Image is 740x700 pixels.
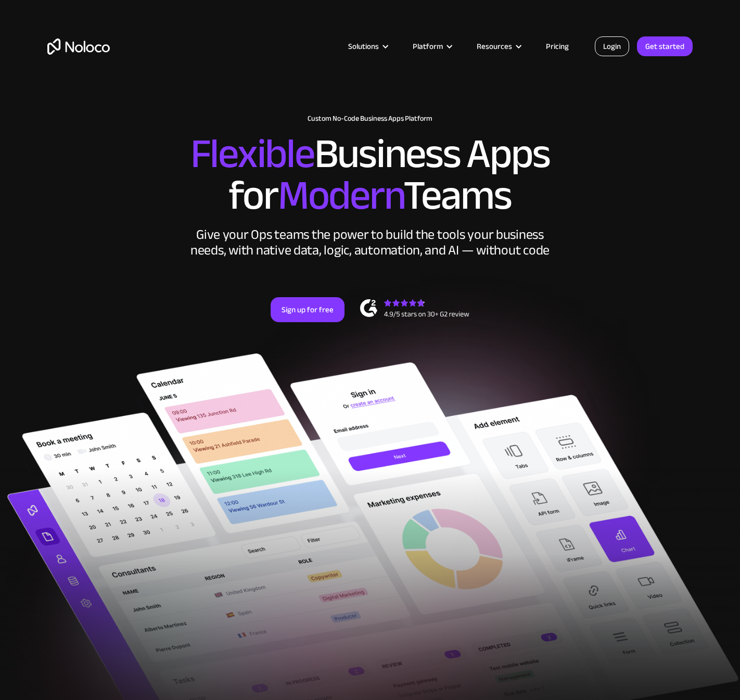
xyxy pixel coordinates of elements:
div: Solutions [348,40,379,53]
h2: Business Apps for Teams [47,133,693,217]
span: Modern [278,157,403,234]
a: Get started [637,36,693,56]
a: Sign up for free [271,297,345,322]
a: Login [595,36,629,56]
div: Platform [413,40,443,53]
div: Resources [477,40,512,53]
div: Platform [400,40,464,53]
div: Resources [464,40,533,53]
div: Give your Ops teams the power to build the tools your business needs, with native data, logic, au... [188,227,552,258]
span: Flexible [190,115,314,193]
h1: Custom No-Code Business Apps Platform [47,114,693,123]
a: Pricing [533,40,582,53]
div: Solutions [335,40,400,53]
a: home [47,39,110,55]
